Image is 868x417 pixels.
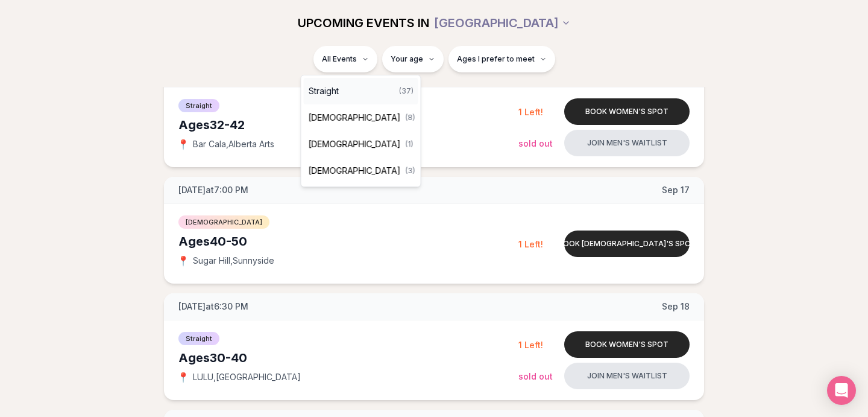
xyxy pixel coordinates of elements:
[406,166,415,176] span: ( 3 )
[309,112,401,124] span: [DEMOGRAPHIC_DATA]
[399,86,414,96] span: ( 37 )
[309,85,339,97] span: Straight
[406,139,414,149] span: ( 1 )
[309,165,401,177] span: [DEMOGRAPHIC_DATA]
[309,138,401,150] span: [DEMOGRAPHIC_DATA]
[406,113,415,123] span: ( 8 )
